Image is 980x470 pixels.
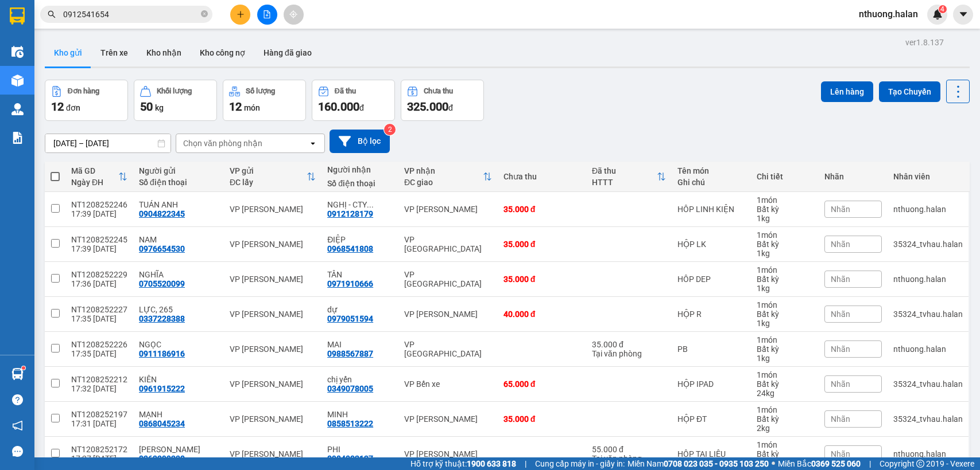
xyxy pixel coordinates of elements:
div: HỘP R [677,310,745,319]
div: Khối lượng [157,87,192,95]
div: 17:39 [DATE] [71,209,127,218]
div: 2 kg [757,424,813,433]
div: VP [GEOGRAPHIC_DATA] [404,340,492,358]
div: VP [PERSON_NAME] [230,240,316,249]
span: 12 [229,100,242,113]
div: 0984002137 [327,454,373,463]
div: Bất kỳ [757,414,813,424]
div: TÂN [327,270,393,279]
sup: 2 [384,124,396,135]
div: HTTT [592,178,657,187]
div: 0705520099 [139,279,185,288]
div: Chưa thu [424,87,453,95]
span: search [48,10,56,18]
span: plus [237,10,245,18]
div: NGHĨA [139,270,218,279]
div: Nhãn [824,172,882,181]
div: 0858513222 [327,419,373,428]
div: 1 kg [757,249,813,258]
div: Nhân viên [893,172,963,181]
button: Chưa thu325.000đ [401,80,484,121]
div: 1 món [757,440,813,449]
button: Tạo Chuyến [879,81,940,102]
span: Nhãn [831,310,850,319]
img: warehouse-icon [11,103,24,115]
div: 1 món [757,370,813,379]
span: ... [367,200,374,209]
span: đ [359,103,364,112]
div: Số lượng [246,87,275,95]
img: solution-icon [11,132,24,144]
div: 1 kg [757,319,813,328]
span: Nhãn [831,344,850,354]
div: HỘP LK [677,240,745,249]
div: Bất kỳ [757,449,813,459]
div: 17:32 [DATE] [71,384,127,393]
div: VP [PERSON_NAME] [230,414,316,424]
div: 0979051594 [327,314,373,323]
div: 35324_tvhau.halan [893,310,963,319]
div: VŨ hUY DŨNG [139,445,218,454]
div: Bất kỳ [757,240,813,249]
div: 17:27 [DATE] [71,454,127,463]
div: PHI [327,445,393,454]
div: VP [PERSON_NAME] [230,205,316,214]
div: 1 kg [757,354,813,363]
div: 35324_tvhau.halan [893,379,963,389]
span: aim [289,10,297,18]
span: 160.000 [318,100,359,113]
div: Tại văn phòng [592,349,666,358]
div: Mã GD [71,166,118,175]
div: 0968541808 [327,244,373,253]
button: Kho gửi [45,39,91,66]
div: Đơn hàng [68,87,99,95]
div: 1 món [757,265,813,275]
div: dự [327,305,393,314]
div: 55.000 đ [592,445,666,454]
div: VP Bến xe [404,379,492,389]
strong: 1900 633 818 [467,459,516,468]
div: NT1208252172 [71,445,127,454]
button: Số lượng12món [223,80,306,121]
div: 0976654530 [139,244,185,253]
span: Nhãn [831,275,850,284]
span: 325.000 [407,100,448,113]
div: 35.000 đ [503,414,580,424]
th: Toggle SortBy [224,162,321,192]
div: VP [GEOGRAPHIC_DATA] [404,270,492,288]
div: NT1208252197 [71,410,127,419]
span: copyright [916,460,924,468]
span: Hỗ trợ kỹ thuật: [410,457,516,470]
div: 17:35 [DATE] [71,349,127,358]
div: ĐIỆP [327,235,393,244]
input: Select a date range. [45,134,171,152]
button: file-add [257,5,277,25]
div: Số điện thoại [139,178,218,187]
div: PB [677,344,745,354]
div: 1 món [757,300,813,310]
div: HÔP LINH KIỆN [677,205,745,214]
span: caret-down [958,9,969,19]
button: Lên hàng [821,81,873,102]
button: Hàng đã giao [254,39,321,66]
div: HỘP IPAD [677,379,745,389]
span: nthuong.halan [850,7,927,21]
div: NT1208252226 [71,340,127,349]
div: 0971910666 [327,279,373,288]
div: NGHỊ - CTY HOÀNG ANH [327,200,393,209]
div: Bất kỳ [757,379,813,389]
div: 1 kg [757,284,813,293]
div: 0961915222 [139,384,185,393]
div: 0868045234 [139,419,185,428]
div: Ghi chú [677,178,745,187]
div: 35324_tvhau.halan [893,240,963,249]
button: Bộ lọc [330,130,390,153]
div: 1 món [757,335,813,344]
div: nthuong.halan [893,344,963,354]
div: Tại văn phòng [592,454,666,463]
div: 1 món [757,405,813,414]
button: Kho công nợ [191,39,254,66]
div: VP [PERSON_NAME] [230,449,316,459]
div: Bất kỳ [757,205,813,214]
div: VP nhận [404,166,483,175]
